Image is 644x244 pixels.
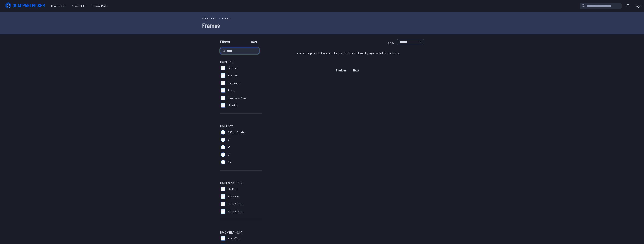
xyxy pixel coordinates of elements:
input: 2.5" and Smaller [221,130,225,135]
span: 5" [228,153,230,157]
a: Frames [222,16,230,20]
input: Cinematic [221,66,225,70]
a: Login [634,2,643,10]
a: Browse Parts [89,2,110,10]
select: Sort by [397,39,424,45]
input: 30.5 x 30.5mm [221,209,225,214]
span: Frame Stack Mount [220,181,244,185]
button: Clear [248,39,260,45]
input: Nano - 14mm [221,236,225,241]
input: 20 x 20mm [221,194,225,199]
a: Quad Builder [48,2,69,10]
span: Filters [220,39,230,46]
span: Frame Type [220,60,234,64]
span: Tinywhoop / Micro [228,96,247,100]
span: 2.5" and Smaller [228,130,245,134]
input: 25.5 x 25.5mm [221,202,225,206]
input: Long Range [221,81,225,85]
input: Ultra-light [221,103,225,108]
input: Tinywhoop / Micro [221,96,225,100]
span: 25.5 x 25.5mm [228,202,243,206]
div: There are no products that match the search criteria. Please try again with different filters. [271,48,424,58]
span: 6"+ [228,160,231,164]
span: 20 x 20mm [228,195,239,198]
span: 16 x 16mm [228,187,238,191]
input: 16 x 16mm [221,187,225,191]
h1: Frames [202,21,442,30]
a: All Quad Parts [202,16,217,20]
span: Long Range [228,81,240,85]
a: News & Intel [69,2,89,10]
span: Sort by [387,41,394,44]
span: Cinematic [228,66,238,70]
span: Freestyle [228,74,238,77]
span: FPV Camera Mount [220,230,242,235]
span: 3" [228,138,230,142]
input: Freestyle [221,73,225,78]
input: 6"+ [221,160,225,164]
span: 30.5 x 30.5mm [228,210,243,213]
input: 4" [221,145,225,149]
input: 3" [221,138,225,142]
span: Ultra-light [228,104,238,107]
input: Racing [221,88,225,93]
span: 4" [228,145,230,149]
span: Racing [228,89,235,92]
span: Nano - 14mm [228,237,241,240]
input: 5" [221,152,225,157]
span: Frame Size [220,124,233,129]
